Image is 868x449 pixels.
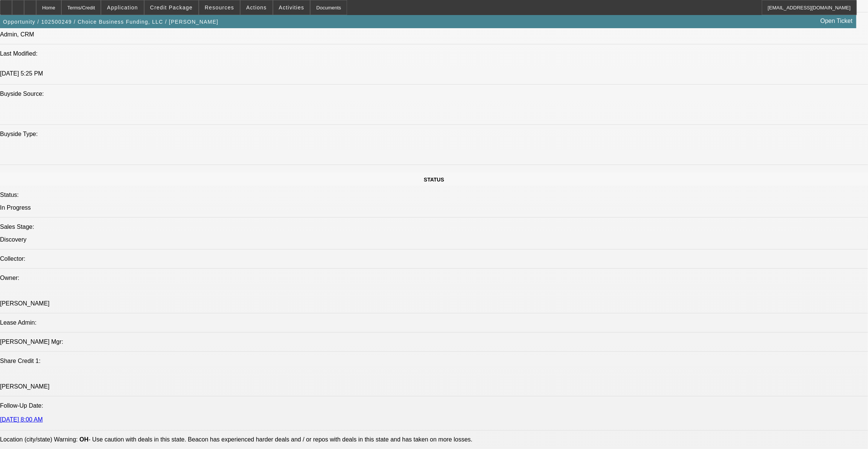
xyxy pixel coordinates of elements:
button: Actions [241,0,273,15]
span: Resources [205,5,234,11]
button: Application [101,0,143,15]
button: Credit Package [145,0,198,15]
b: OH [79,436,88,443]
label: - Use caution with deals in this state. Beacon has experienced harder deals and / or repos with d... [79,436,472,443]
button: Activities [273,0,310,15]
span: Opportunity / 102500249 / Choice Business Funding, LLC / [PERSON_NAME] [3,19,218,25]
button: Resources [199,0,240,15]
span: Credit Package [150,5,193,11]
span: Activities [279,5,305,11]
span: Actions [246,5,267,11]
a: Open Ticket [818,15,856,27]
span: STATUS [424,177,444,183]
span: Application [107,5,138,11]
